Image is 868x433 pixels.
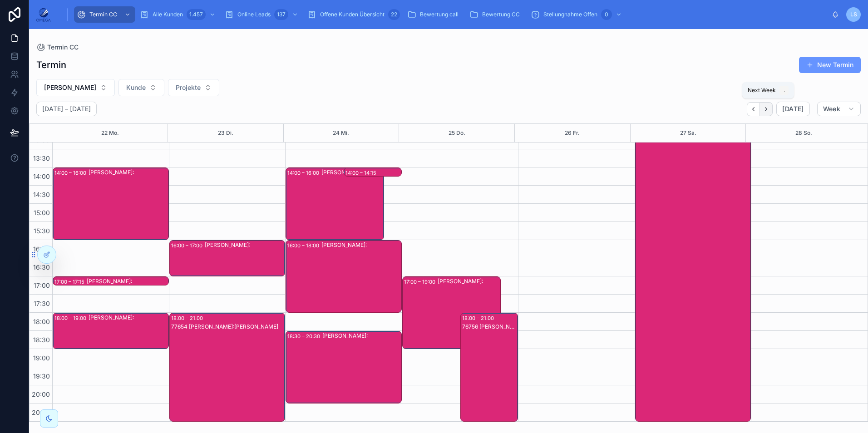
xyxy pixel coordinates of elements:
span: 16:00 [31,245,52,253]
div: 0 [601,9,612,20]
span: 20:30 [30,408,52,416]
span: [DATE] [782,105,804,113]
button: Back [747,102,760,116]
div: [PERSON_NAME]: [438,278,500,285]
div: 18:00 – 19:00 [54,314,89,323]
span: 19:30 [31,372,52,380]
button: Next [760,102,773,116]
span: LS [850,11,857,18]
div: 16:00 – 17:00 [171,241,205,250]
div: scrollable content [58,5,832,25]
span: Alle Kunden [153,11,183,18]
span: 15:00 [31,209,52,216]
span: Next Week [748,87,776,94]
span: 16:30 [31,263,52,271]
div: 18:30 – 20:30 [287,332,322,341]
span: . [780,87,788,94]
button: New Termin [799,57,861,73]
button: [DATE] [776,102,809,116]
div: 22 [388,9,400,20]
div: 17:00 – 17:15 [54,277,87,286]
button: 26 Fr. [565,124,580,142]
div: 1.457 [187,9,206,20]
div: 18:00 – 21:00 [462,314,496,323]
div: 17:00 – 19:00 [404,277,438,286]
span: 18:30 [31,336,52,344]
span: 19:00 [31,354,52,362]
a: Online Leads137 [222,6,303,23]
div: 14:00 – 14:15 [345,168,379,177]
div: [PERSON_NAME]: [321,241,401,249]
div: 14:00 – 16:00 [54,168,89,177]
span: 18:00 [31,318,52,325]
div: 14:00 – 16:00 [287,168,321,177]
div: [PERSON_NAME]: [89,314,168,321]
span: 17:00 [31,281,52,289]
button: 28 So. [795,124,812,142]
span: Week [823,105,840,113]
button: 23 Di. [218,124,233,142]
h2: [DATE] – [DATE] [42,104,91,113]
div: 18:30 – 20:30[PERSON_NAME]: [286,331,401,403]
h1: Termin [36,59,66,71]
button: Select Button [168,79,219,96]
div: 16:00 – 18:00[PERSON_NAME]: [286,241,401,312]
span: 13:00 [31,136,52,144]
div: 16:00 – 18:00 [287,241,321,250]
button: Week [817,102,861,116]
span: 13:30 [31,154,52,162]
div: [PERSON_NAME]: [89,169,168,176]
div: 18:00 – 21:00 [171,314,205,323]
div: [PERSON_NAME]: [205,241,285,249]
button: 22 Mo. [101,124,119,142]
span: 20:00 [30,390,52,398]
span: Offene Kunden Übersicht [320,11,385,18]
div: 77654 [PERSON_NAME]:[PERSON_NAME] [171,323,285,330]
button: 24 Mi. [333,124,349,142]
div: 14:00 – 16:00[PERSON_NAME]: [53,168,168,240]
span: Termin CC [89,11,117,18]
div: [PERSON_NAME]: [322,332,401,340]
div: 14:00 – 16:00[PERSON_NAME]: [286,168,384,240]
span: Stellungnahme Offen [543,11,597,18]
div: 137 [274,9,288,20]
span: 14:30 [31,191,52,198]
div: 18:00 – 21:0077654 [PERSON_NAME]:[PERSON_NAME] [170,313,285,421]
a: Termin CC [74,6,135,23]
button: Select Button [118,79,164,96]
div: 18:00 – 19:00[PERSON_NAME]: [53,313,168,349]
button: 27 Sa. [680,124,696,142]
div: [PERSON_NAME]: [321,169,383,176]
div: 14:00 – 14:15 [344,168,401,177]
a: Bewertung call [404,6,465,23]
span: [PERSON_NAME] [44,83,96,92]
span: Online Leads [237,11,271,18]
span: Kunde [126,83,146,92]
a: Alle Kunden1.457 [137,6,220,23]
div: 18:00 – 21:0076756 [PERSON_NAME]:[PERSON_NAME] [461,313,518,421]
span: 15:30 [31,227,52,235]
a: Offene Kunden Übersicht22 [305,6,403,23]
span: 17:30 [31,300,52,307]
span: Bewertung call [420,11,459,18]
button: 25 Do. [449,124,465,142]
span: 14:00 [31,172,52,180]
div: 17:00 – 19:00[PERSON_NAME]: [403,277,500,349]
div: 17:00 – 17:15[PERSON_NAME]: [53,277,168,286]
button: Select Button [36,79,115,96]
span: Bewertung CC [482,11,520,18]
div: 76756 [PERSON_NAME]:[PERSON_NAME] [462,323,518,330]
span: Termin CC [47,43,79,52]
span: Projekte [176,83,201,92]
a: Stellungnahme Offen0 [528,6,626,23]
a: Termin CC [36,43,79,52]
div: 16:00 – 17:00[PERSON_NAME]: [170,241,285,276]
